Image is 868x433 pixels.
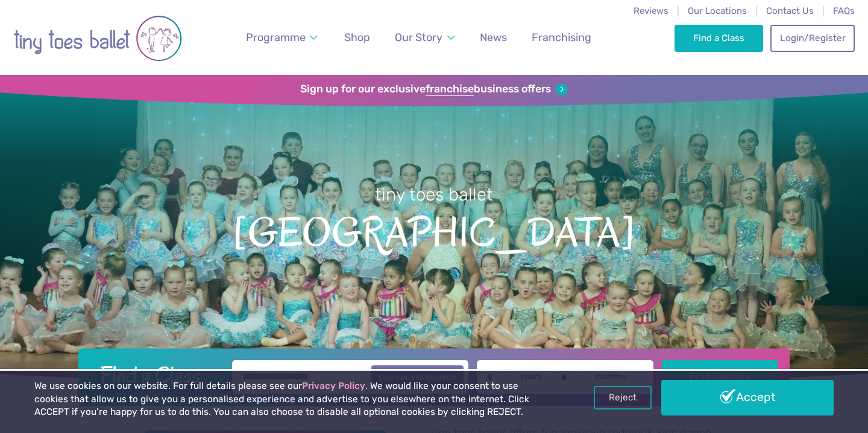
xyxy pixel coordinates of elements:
[688,5,747,16] a: Our Locations
[532,31,591,43] span: Franchising
[375,184,493,205] small: tiny toes ballet
[833,5,855,16] a: FAQs
[300,83,567,96] a: Sign up for our exclusivefranchisebusiness offers
[675,25,763,51] a: Find a Class
[395,31,442,43] span: Our Story
[474,24,512,51] a: News
[661,380,834,415] a: Accept
[339,24,376,51] a: Shop
[480,31,507,43] span: News
[21,207,847,255] span: [GEOGRAPHIC_DATA]
[34,380,554,419] p: We use cookies on our website. For full details please see our . We would like your consent to us...
[344,31,370,43] span: Shop
[426,83,474,96] strong: franchise
[662,360,778,394] button: Find Classes
[302,380,365,391] a: Privacy Policy
[13,8,182,69] img: tiny toes ballet
[594,386,652,409] a: Reject
[389,24,461,51] a: Our Story
[371,365,464,388] button: Use current location
[770,25,855,51] a: Login/Register
[246,31,306,43] span: Programme
[766,5,814,16] a: Contact Us
[634,5,668,16] a: Reviews
[241,24,324,51] a: Programme
[526,24,597,51] a: Franchising
[90,360,224,390] h2: Find a Class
